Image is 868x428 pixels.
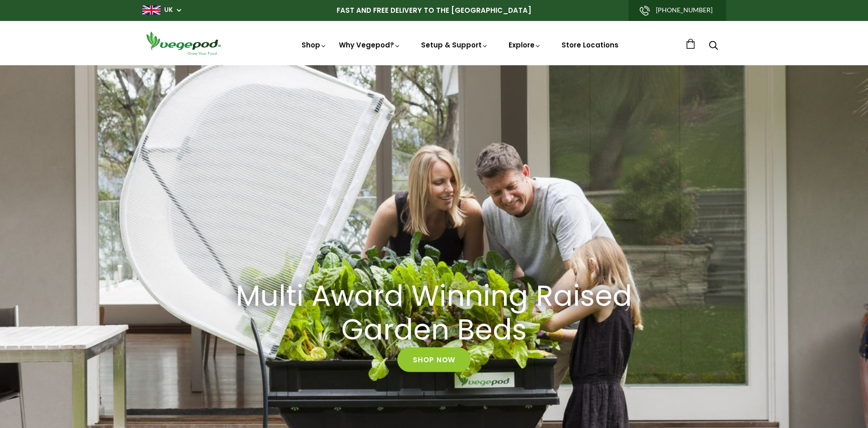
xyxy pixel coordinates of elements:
h2: Multi Award Winning Raised Garden Beds [229,279,639,348]
a: Multi Award Winning Raised Garden Beds [218,279,651,348]
a: Setup & Support [421,40,489,50]
a: Explore [509,40,541,50]
img: Vegepod [142,30,224,56]
a: Shop [301,40,327,50]
img: gb_large.png [142,5,161,15]
a: Search [709,42,718,51]
a: Store Locations [561,40,619,50]
a: Shop Now [397,347,471,372]
a: Why Vegepod? [339,40,401,50]
a: UK [164,5,173,15]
